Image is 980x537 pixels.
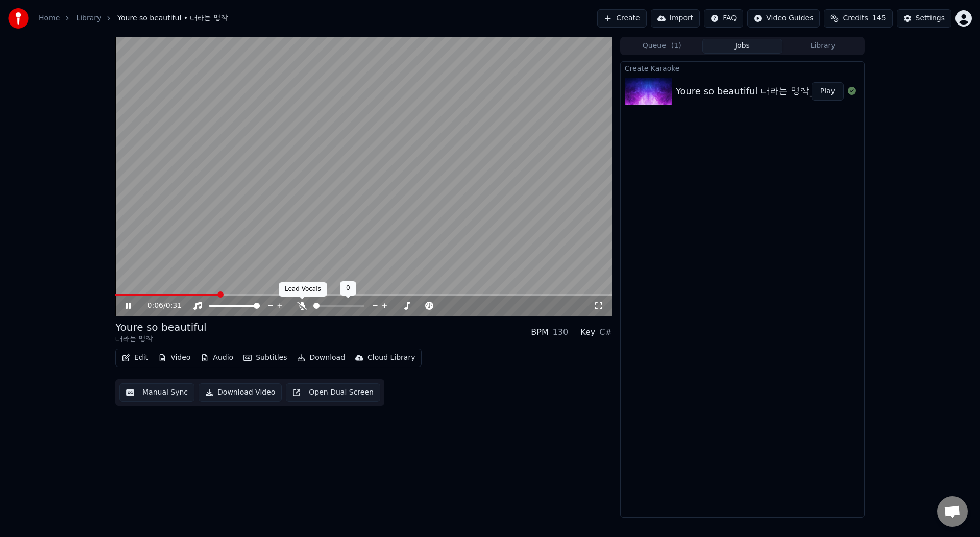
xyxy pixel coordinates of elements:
button: Open Dual Screen [286,383,380,402]
button: Settings [897,9,951,28]
button: Download Video [199,383,282,402]
div: 너라는 명작 [115,334,207,345]
button: Edit [118,351,152,365]
button: Import [651,9,700,28]
span: Youre so beautiful • 너라는 명작 [117,13,228,23]
div: 0 [340,281,356,296]
div: Lead Vocals [279,282,327,297]
span: 0:31 [166,301,182,311]
div: Cloud Library [367,353,415,363]
button: Jobs [702,39,783,54]
div: 130 [553,326,569,338]
button: Queue [622,39,702,54]
div: Youre so beautiful 너라는 명작_1_1_1 [676,84,841,99]
div: Settings [916,13,945,23]
button: Video [154,351,194,365]
button: Library [782,39,863,54]
a: Library [76,13,101,23]
img: youka [8,8,29,29]
div: BPM [531,326,548,338]
button: Subtitles [239,351,291,365]
span: Credits [843,13,868,23]
div: Key [580,326,595,338]
div: Youre so beautiful [115,320,207,334]
nav: breadcrumb [39,13,228,23]
div: C# [599,326,612,338]
a: Home [39,13,60,23]
button: Audio [197,351,237,365]
div: / [148,301,172,311]
button: Manual Sync [119,383,194,402]
button: Play [812,82,844,101]
div: Create Karaoke [621,62,864,74]
button: Credits145 [824,9,892,28]
button: Create [597,9,647,28]
button: FAQ [704,9,743,28]
span: 0:06 [148,301,163,311]
button: Download [293,351,349,365]
button: Video Guides [747,9,820,28]
span: ( 1 ) [671,41,681,51]
span: 145 [872,13,886,23]
a: 채팅 열기 [937,496,968,527]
